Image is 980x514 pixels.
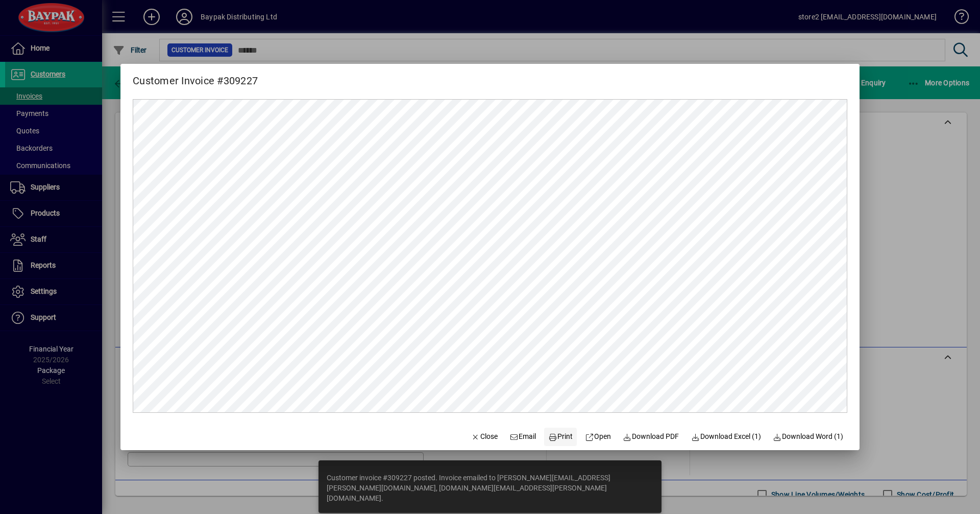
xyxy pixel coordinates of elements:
span: Download Excel (1) [691,431,761,442]
button: Download Excel (1) [687,428,765,446]
h2: Customer Invoice #309227 [120,64,270,89]
a: Open [581,428,615,446]
button: Email [506,428,541,446]
span: Download Word (1) [773,431,844,442]
span: Close [471,431,498,442]
span: Print [548,431,573,442]
button: Close [467,428,502,446]
span: Open [585,431,611,442]
a: Download PDF [619,428,683,446]
span: Email [510,431,536,442]
span: Download PDF [623,431,679,442]
button: Download Word (1) [769,428,848,446]
button: Print [544,428,577,446]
